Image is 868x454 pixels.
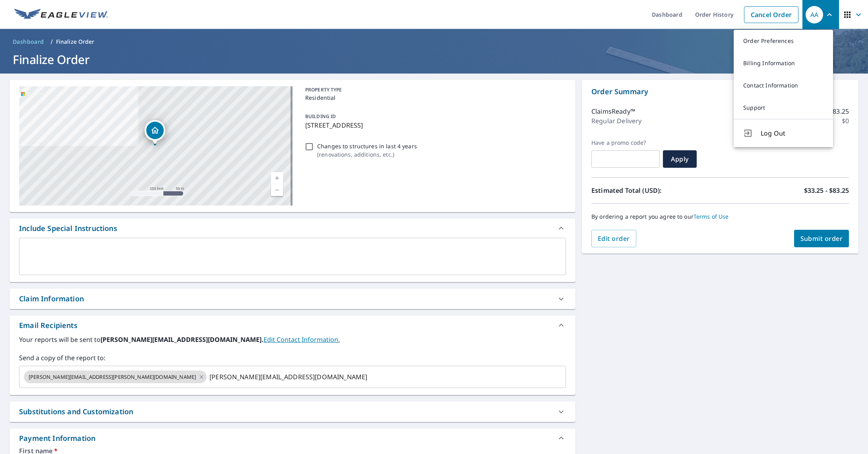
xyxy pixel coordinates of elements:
p: By ordering a report you agree to our [591,213,849,220]
span: Apply [669,155,690,163]
span: Submit order [800,234,843,243]
span: [PERSON_NAME][EMAIL_ADDRESS][PERSON_NAME][DOMAIN_NAME] [24,373,201,381]
div: Include Special Instructions [10,219,575,238]
p: $33.25 - $83.25 [804,186,849,195]
div: Substitutions and Customization [10,402,575,422]
label: Have a promo code? [591,139,660,146]
a: Current Level 17, Zoom In [271,172,283,184]
span: Log Out [761,128,823,138]
a: Order Preferences [734,30,833,52]
div: Dropped pin, building 1, Residential property, 769 Highway 76 W Lynchburg, SC 29080 [145,120,165,145]
p: Residential [305,93,563,102]
p: PROPERTY TYPE [305,86,563,93]
div: Include Special Instructions [19,223,117,234]
p: Order Summary [591,86,849,97]
p: [STREET_ADDRESS] [305,120,563,130]
label: Your reports will be sent to [19,335,566,344]
div: Email Recipients [19,320,77,331]
div: Claim Information [10,289,575,309]
p: Changes to structures in last 4 years [317,142,417,150]
a: Current Level 17, Zoom Out [271,184,283,196]
button: Edit order [591,230,636,247]
p: BUILDING ID [305,113,336,120]
p: Finalize Order [56,38,95,46]
p: Estimated Total (USD): [591,186,720,195]
div: Substitutions and Customization [19,406,133,417]
label: Send a copy of the report to: [19,353,566,363]
span: Dashboard [13,38,44,46]
button: Apply [663,150,697,168]
div: [PERSON_NAME][EMAIL_ADDRESS][PERSON_NAME][DOMAIN_NAME] [24,371,207,383]
button: Log Out [734,119,833,147]
span: Edit order [598,234,630,243]
div: Payment Information [10,429,575,448]
div: Email Recipients [10,316,575,335]
div: Payment Information [19,433,99,444]
img: EV Logo [14,9,108,21]
div: AA [806,6,823,23]
li: / [50,37,53,47]
b: [PERSON_NAME][EMAIL_ADDRESS][DOMAIN_NAME]. [101,335,263,344]
a: Support [734,97,833,119]
a: Dashboard [10,35,47,48]
p: Regular Delivery [591,116,641,126]
h1: Finalize Order [10,51,858,68]
button: Submit order [794,230,849,247]
a: Contact Information [734,74,833,97]
nav: breadcrumb [10,35,858,48]
p: ClaimsReady™ [591,107,635,116]
label: First name [19,448,566,454]
div: Claim Information [19,293,84,304]
a: Cancel Order [744,6,798,23]
a: Terms of Use [694,213,729,220]
p: $0 [842,116,849,126]
p: ( renovations, additions, etc. ) [317,150,417,159]
a: Billing Information [734,52,833,74]
a: EditContactInfo [263,335,340,344]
